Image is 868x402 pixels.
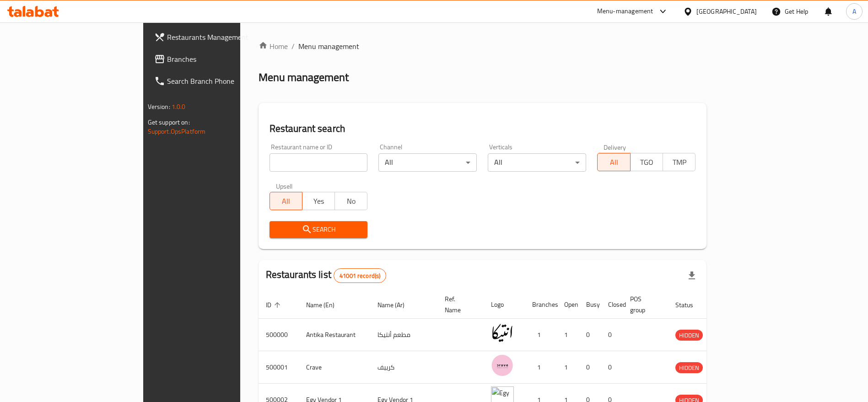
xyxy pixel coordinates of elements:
label: Delivery [604,144,626,150]
div: All [378,153,477,172]
td: Antika Restaurant [299,319,370,351]
td: 0 [579,351,601,384]
th: Busy [579,291,601,319]
button: Yes [302,192,335,210]
span: TMP [667,156,692,169]
div: Menu-management [597,6,653,17]
span: Yes [306,195,331,208]
h2: Restaurant search [270,122,696,136]
span: Name (En) [306,299,346,310]
td: 1 [525,351,557,384]
a: Support.OpsPlatform [148,125,206,137]
span: No [339,195,364,208]
span: Version: [148,101,170,113]
td: 1 [557,319,579,351]
td: 0 [579,319,601,351]
div: Total records count [334,268,386,283]
img: Crave [491,354,514,377]
td: 1 [557,351,579,384]
span: Branches [167,54,281,65]
h2: Menu management [259,70,349,85]
th: Open [557,291,579,319]
span: Search [277,224,361,235]
td: مطعم أنتيكا [370,319,437,351]
td: 0 [601,319,623,351]
span: TGO [634,156,659,169]
span: ID [266,299,283,310]
input: Search for restaurant name or ID.. [270,153,368,172]
span: HIDDEN [675,330,703,341]
td: 1 [525,319,557,351]
th: Closed [601,291,623,319]
li: / [291,41,295,52]
a: Search Branch Phone [147,70,288,92]
td: كرييف [370,351,437,384]
span: All [601,156,626,169]
span: Status [675,299,705,310]
span: Get support on: [148,116,190,128]
span: 1.0.0 [172,101,186,113]
nav: breadcrumb [259,41,707,52]
button: TGO [630,153,663,171]
h2: Restaurants list [266,268,387,283]
button: Search [270,221,368,238]
span: Search Branch Phone [167,76,281,87]
button: All [597,153,630,171]
button: No [334,192,367,210]
img: Antika Restaurant [491,321,514,344]
button: TMP [663,153,695,171]
span: Ref. Name [445,293,473,315]
button: All [270,192,302,210]
div: [GEOGRAPHIC_DATA] [696,6,757,16]
span: All [274,195,299,208]
a: Restaurants Management [147,26,288,48]
span: 41001 record(s) [334,272,386,280]
td: Crave [299,351,370,384]
span: POS group [630,293,657,315]
th: Logo [484,291,525,319]
th: Branches [525,291,557,319]
td: 0 [601,351,623,384]
span: Menu management [298,41,359,52]
a: Branches [147,48,288,70]
div: Export file [681,265,703,287]
span: HIDDEN [675,363,703,373]
span: Name (Ar) [377,299,416,310]
span: A [852,6,856,16]
span: Restaurants Management [167,32,281,43]
div: All [488,153,586,172]
div: HIDDEN [675,362,703,373]
label: Upsell [276,183,293,189]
